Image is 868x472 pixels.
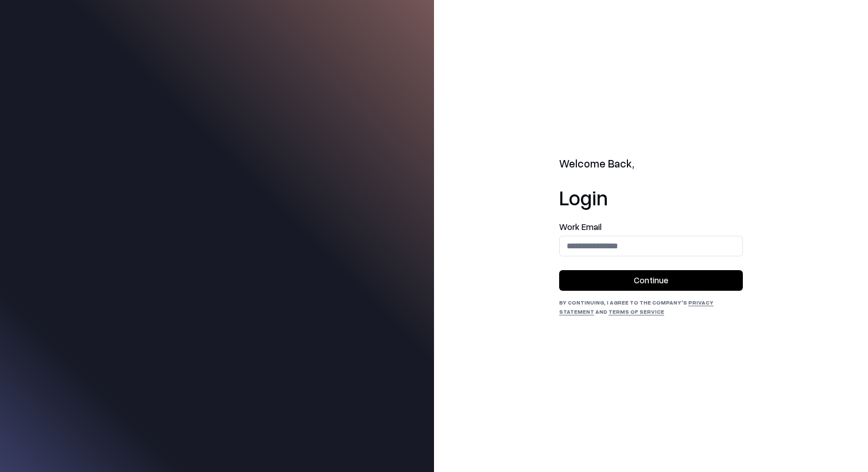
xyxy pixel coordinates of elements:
button: Continue [559,270,743,291]
h1: Login [559,186,743,209]
div: By continuing, I agree to the Company's and [559,298,743,316]
a: Terms of Service [609,308,664,315]
a: Privacy Statement [559,299,714,315]
label: Work Email [559,223,743,231]
h2: Welcome Back, [559,156,743,172]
